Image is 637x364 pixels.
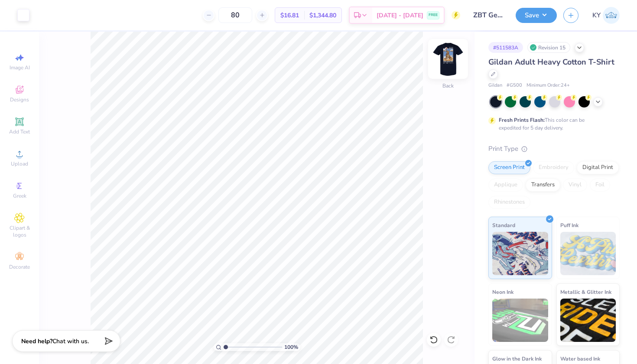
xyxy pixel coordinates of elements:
span: Chat with us. [52,337,89,345]
span: 100 % [284,343,298,351]
div: Foil [590,179,610,192]
div: Print Type [488,144,620,154]
div: Applique [488,179,523,192]
span: $16.81 [280,11,299,20]
span: Gildan [488,82,502,89]
div: Rhinestones [488,196,530,209]
strong: Fresh Prints Flash: [499,117,545,123]
span: [DATE] - [DATE] [377,11,423,20]
img: Puff Ink [560,232,616,275]
div: Digital Print [577,161,619,174]
span: Puff Ink [560,221,578,230]
div: Back [442,82,454,90]
span: Clipart & logos [4,224,35,238]
div: Transfers [526,179,560,192]
span: # G500 [507,82,522,89]
span: Neon Ink [492,287,513,296]
a: KY [592,7,620,24]
span: Greek [13,192,26,199]
span: FREE [429,12,438,18]
strong: Need help? [21,337,52,345]
span: Add Text [9,128,30,135]
img: Standard [492,232,548,275]
span: Decorate [9,263,30,270]
img: Kiersten York [603,7,620,24]
span: Metallic & Glitter Ink [560,287,611,296]
span: Minimum Order: 24 + [526,82,570,89]
span: $1,344.80 [309,11,336,20]
span: Standard [492,221,515,230]
span: Water based Ink [560,354,600,363]
img: Back [431,42,465,76]
span: Glow in the Dark Ink [492,354,542,363]
span: Gildan Adult Heavy Cotton T-Shirt [488,57,614,67]
div: Vinyl [563,179,587,192]
div: # 511583A [488,42,523,53]
input: Untitled Design [467,6,509,24]
div: Revision 15 [527,42,570,53]
div: Screen Print [488,161,530,174]
span: Image AI [10,64,30,71]
div: Embroidery [533,161,574,174]
img: Neon Ink [492,299,548,342]
span: KY [592,10,601,20]
input: – – [218,7,252,23]
img: Metallic & Glitter Ink [560,299,616,342]
div: This color can be expedited for 5 day delivery. [499,116,605,132]
span: Upload [11,160,28,167]
span: Designs [10,96,29,103]
button: Save [516,8,557,23]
